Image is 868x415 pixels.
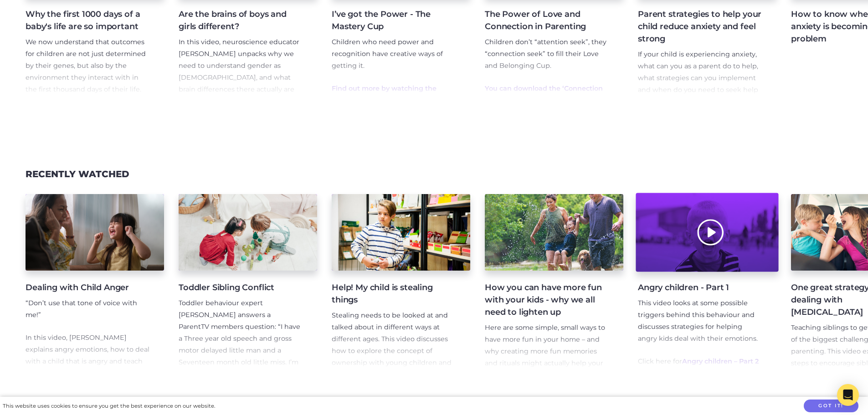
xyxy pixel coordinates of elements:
h4: Parent strategies to help your child reduce anxiety and feel strong [638,8,762,45]
span: In this video, neuroscience educator [PERSON_NAME] unpacks why we need to understand gender as [D... [179,38,303,117]
span: We now understand that outcomes for children are not just determined by their genes, but also by ... [26,38,146,128]
h3: recently watched [26,169,129,179]
div: This website uses cookies to ensure you get the best experience on our website. [3,401,215,411]
h4: Why the first 1000 days of a baby's life are so important [26,8,149,33]
h4: Help! My child is stealing things [332,282,456,306]
a: Dealing with Child Anger “Don’t use that tone of voice with me!” In this video, [PERSON_NAME] exp... [26,194,164,369]
p: Here are some simple, small ways to have more fun in your home – and why creating more fun memori... [485,322,609,381]
p: This video looks at some possible triggers behind this behaviour and discusses strategies for hel... [638,297,762,345]
div: Open Intercom Messenger [837,384,859,406]
button: Got it! [804,400,858,413]
a: Help! My child is stealing things Stealing needs to be looked at and talked about in different wa... [332,194,470,369]
a: Angry children – Part 2 [682,357,759,365]
a: You can download the ‘Connection Plan’ [PERSON_NAME] mentioned here. [485,84,603,116]
h4: I’ve got the Power - The Mastery Cup [332,8,456,33]
a: How you can have more fun with your kids - why we all need to lighten up Here are some simple, sm... [485,194,623,369]
p: Children don’t “attention seek”, they “connection seek” to fill their Love and Belonging Cup. [485,36,609,72]
p: Children who need power and recognition have creative ways of getting it. [332,36,456,72]
h4: The Power of Love and Connection in Parenting [485,8,609,33]
h4: Dealing with Child Anger [26,282,149,294]
a: Angry children - Part 1 This video looks at some possible triggers behind this behaviour and disc... [638,194,776,369]
h4: Toddler Sibling Conflict [179,282,303,294]
h4: How you can have more fun with your kids - why we all need to lighten up [485,282,609,318]
p: Click here for [638,356,762,368]
p: In this video, [PERSON_NAME] explains angry emotions, how to deal with a child that is angry and ... [26,332,149,391]
p: If your child is experiencing anxiety, what can you as a parent do to help, what strategies can y... [638,49,762,108]
a: Toddler Sibling Conflict Toddler behaviour expert [PERSON_NAME] answers a ParentTV members questi... [179,194,317,369]
a: Find out more by watching the ‘Guiding Behaviour with the Phoenix Cups’ course here. [332,84,437,116]
h4: Are the brains of boys and girls different? [179,8,303,33]
p: “Don’t use that tone of voice with me!” [26,297,149,321]
h4: Angry children - Part 1 [638,282,762,294]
